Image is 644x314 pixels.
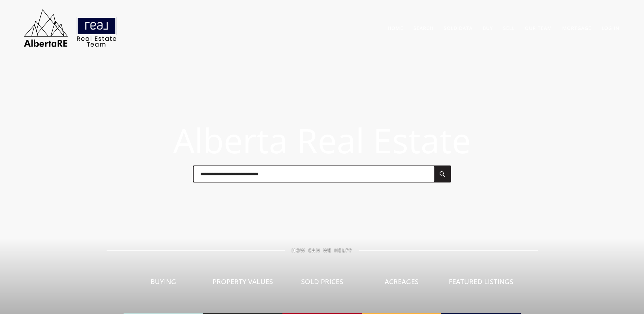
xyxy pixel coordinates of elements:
[203,253,282,314] a: Property Values
[124,253,203,314] a: Buying
[362,253,441,314] a: Acreages
[503,25,515,31] a: Sell
[444,25,473,31] a: Sold Data
[483,25,493,31] a: Buy
[449,277,513,286] span: Featured Listings
[525,25,552,31] a: Our Team
[602,25,620,31] a: Log In
[385,277,419,286] span: Acreages
[562,25,591,31] a: Mortgage
[301,277,343,286] span: Sold Prices
[282,253,362,314] a: Sold Prices
[19,7,121,49] img: AlbertaRE Real Estate Team | Real Broker
[441,253,521,314] a: Featured Listings
[150,277,176,286] span: Buying
[213,277,273,286] span: Property Values
[388,25,403,31] a: Home
[413,25,434,31] a: Search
